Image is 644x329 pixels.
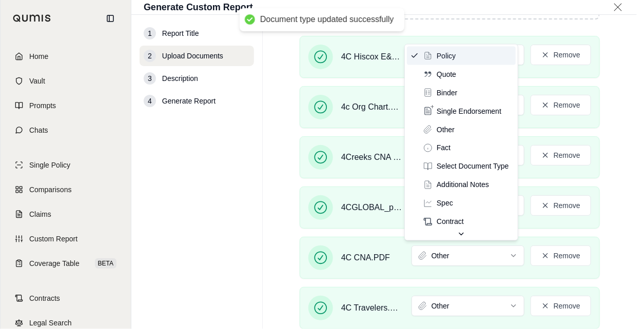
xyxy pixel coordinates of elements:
span: Other [437,125,455,135]
span: Select Document Type [437,161,509,172]
span: Additional Notes [437,180,489,190]
span: Quote [437,69,456,79]
span: Contract [437,217,464,227]
span: Fact [437,143,451,153]
span: Single Endorsement [437,106,501,116]
span: Spec [437,198,453,209]
span: Policy [437,51,456,61]
span: Binder [437,88,457,98]
div: Document type updated successfully [260,14,394,25]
